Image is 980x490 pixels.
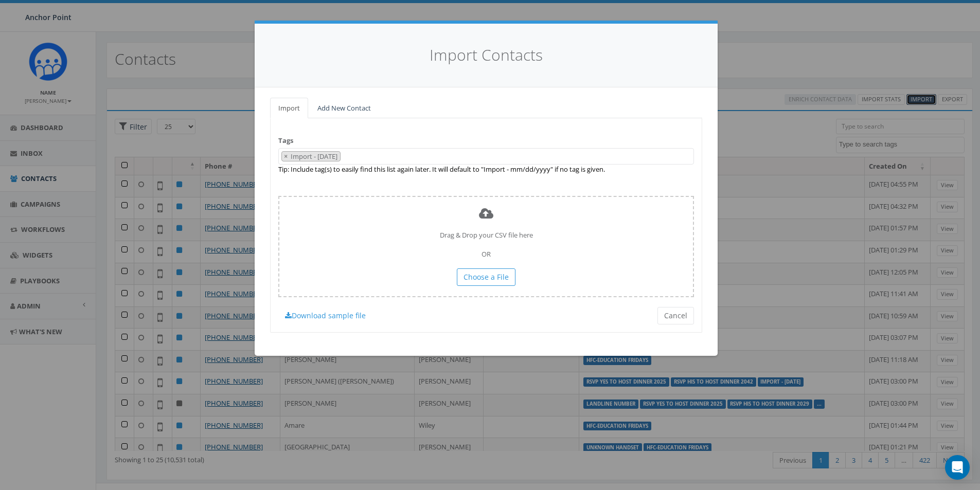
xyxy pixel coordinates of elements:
[309,98,379,119] a: Add New Contact
[482,249,491,259] span: OR
[270,44,702,66] h4: Import Contacts
[657,307,694,324] button: Cancel
[278,165,605,174] label: Tip: Include tag(s) to easily find this list again later. It will default to "Import - mm/dd/yyyy...
[278,307,372,324] a: Download sample file
[290,152,340,161] span: Import - [DATE]
[278,196,694,297] div: Drag & Drop your CSV file here
[945,455,970,480] div: Open Intercom Messenger
[343,152,348,161] textarea: Search
[464,272,509,282] span: Choose a File
[270,98,308,119] a: Import
[282,152,290,161] button: Remove item
[278,136,293,146] label: Tags
[284,152,288,161] span: ×
[281,151,341,162] li: Import - 09/30/2025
